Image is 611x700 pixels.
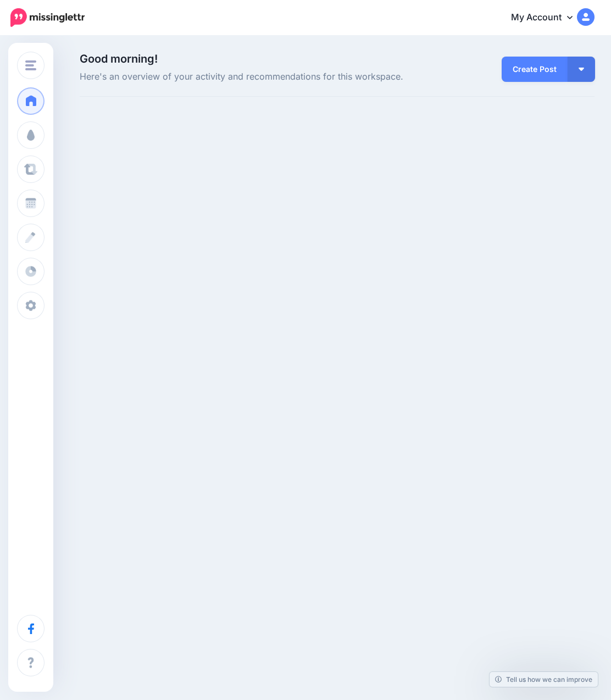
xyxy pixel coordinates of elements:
span: Good morning! [80,52,158,65]
img: Missinglettr [10,8,85,27]
span: Here's an overview of your activity and recommendations for this workspace. [80,70,418,84]
a: My Account [500,4,595,31]
a: Tell us how we can improve [490,672,598,687]
a: Create Post [502,57,568,82]
img: arrow-down-white.png [579,68,584,71]
img: menu.png [25,60,36,70]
